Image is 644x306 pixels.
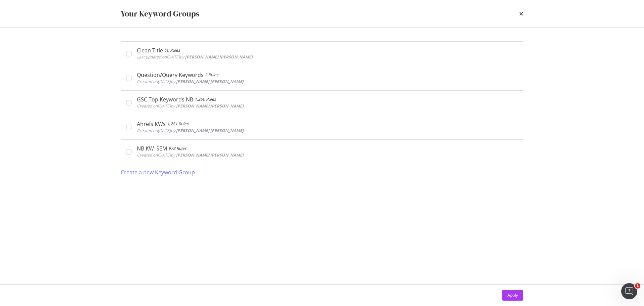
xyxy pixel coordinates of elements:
div: Question/Query Keywords [137,72,204,78]
div: times [519,8,523,19]
b: [PERSON_NAME].[PERSON_NAME] [176,103,244,109]
div: 1,250 Rules [195,96,216,103]
div: Ahrefs KWs [137,121,166,127]
span: Last updated on [DATE] by [137,54,253,60]
button: Create a new Keyword Group [121,164,195,180]
div: NB KW_SEM [137,145,167,152]
b: [PERSON_NAME].[PERSON_NAME] [176,79,244,84]
b: [PERSON_NAME].[PERSON_NAME] [185,54,253,60]
div: Clean Title [137,47,163,54]
div: 978 Rules [168,145,186,152]
span: Created on [DATE] by [137,79,244,84]
span: 1 [635,283,640,289]
b: [PERSON_NAME].[PERSON_NAME] [176,152,244,158]
span: Created on [DATE] by [137,103,244,109]
div: 2 Rules [205,72,218,78]
b: [PERSON_NAME].[PERSON_NAME] [176,128,244,133]
div: 1,281 Rules [167,121,189,127]
span: Created on [DATE] by [137,152,244,158]
div: GSC Top Keywords NB [137,96,193,103]
div: Apply [507,292,518,298]
button: Apply [502,290,523,301]
span: Created on [DATE] by [137,128,244,133]
div: Your Keyword Groups [121,8,199,19]
iframe: Intercom live chat [621,283,637,299]
div: Create a new Keyword Group [121,169,195,176]
div: 10 Rules [164,47,180,54]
